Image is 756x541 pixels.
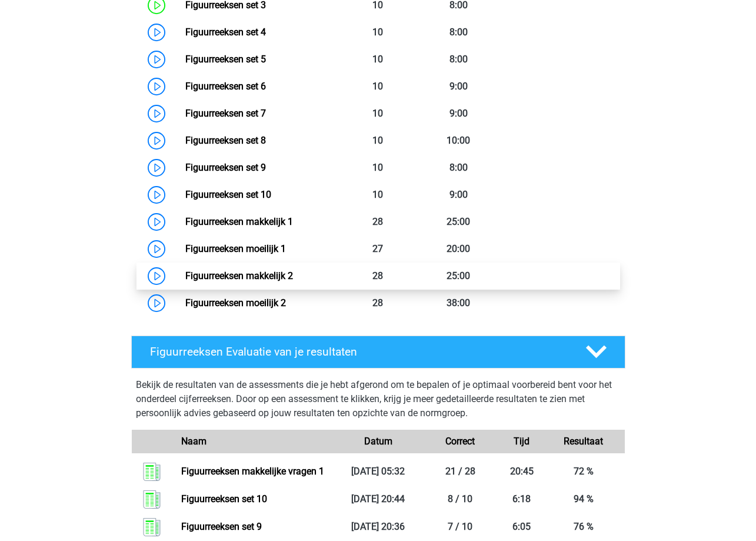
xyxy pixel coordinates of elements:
[185,216,293,227] a: Figuurreeksen makkelijk 1
[185,162,266,173] a: Figuurreeksen set 9
[185,81,266,92] a: Figuurreeksen set 6
[185,243,286,254] a: Figuurreeksen moeilijk 1
[185,26,266,38] a: Figuurreeksen set 4
[185,189,271,200] a: Figuurreeksen set 10
[185,297,286,308] a: Figuurreeksen moeilijk 2
[501,434,542,449] div: Tijd
[181,466,324,477] a: Figuurreeksen makkelijke vragen 1
[136,378,621,420] p: Bekijk de resultaten van de assessments die je hebt afgerond om te bepalen of je optimaal voorber...
[185,270,293,281] a: Figuurreeksen makkelijk 2
[185,54,266,65] a: Figuurreeksen set 5
[150,345,567,359] h4: Figuurreeksen Evaluatie van je resultaten
[181,521,262,532] a: Figuurreeksen set 9
[337,434,419,449] div: Datum
[185,135,266,146] a: Figuurreeksen set 8
[419,434,501,449] div: Correct
[185,108,266,119] a: Figuurreeksen set 7
[542,434,625,449] div: Resultaat
[172,434,337,449] div: Naam
[126,336,630,369] a: Figuurreeksen Evaluatie van je resultaten
[181,493,267,505] a: Figuurreeksen set 10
